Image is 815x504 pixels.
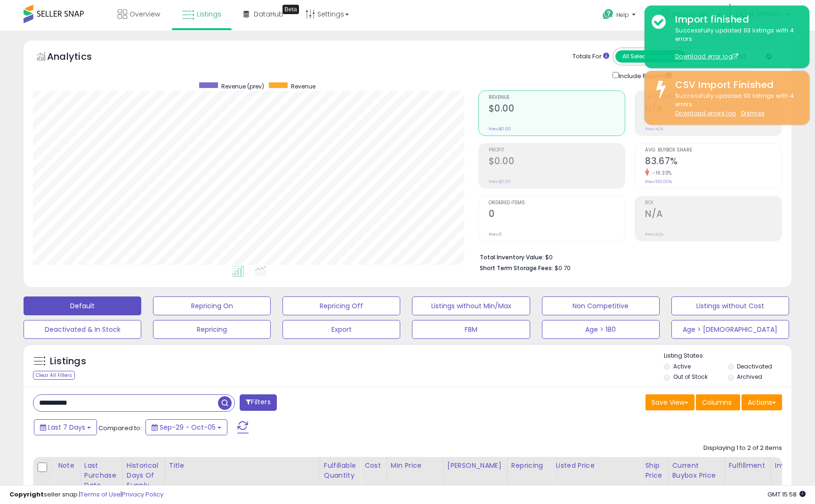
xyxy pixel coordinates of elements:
[542,296,660,315] button: Non Competitive
[673,362,691,370] label: Active
[573,52,609,61] div: Totals For
[649,169,672,176] small: -16.33%
[489,156,625,168] h2: $0.00
[324,461,356,480] div: Fulfillable Quantity
[671,296,789,315] button: Listings without Cost
[9,490,44,499] strong: Copyright
[696,394,740,410] button: Columns
[129,9,160,19] span: Overview
[542,320,660,339] button: Age > 180
[511,461,548,471] div: Repricing
[489,208,625,221] h2: 0
[391,461,439,471] div: Min Price
[675,52,738,60] a: Download error log
[412,320,530,339] button: FBM
[671,320,789,339] button: Age > [DEMOGRAPHIC_DATA]
[489,232,502,237] small: Prev: 0
[153,320,271,339] button: Repricing
[24,320,141,339] button: Deactivated & In Stock
[672,461,721,480] div: Current Buybox Price
[160,423,216,432] span: Sep-29 - Oct-05
[615,50,686,63] button: All Selected Listings
[673,373,708,381] label: Out of Stock
[645,126,663,132] small: Prev: N/A
[645,148,782,153] span: Avg. Buybox Share
[98,424,142,432] span: Compared to:
[412,296,530,315] button: Listings without Min/Max
[489,103,625,116] h2: $0.00
[489,95,625,100] span: Revenue
[767,490,806,499] span: 2025-10-13 15:58 GMT
[668,92,802,118] div: Successfully updated 93 listings with 4 errors.
[240,394,276,411] button: Filters
[364,461,383,471] div: Cost
[9,490,163,499] div: seller snap | |
[282,320,400,339] button: Export
[645,156,782,168] h2: 83.67%
[675,109,736,117] a: Download errors log
[145,419,227,435] button: Sep-29 - Oct-05
[84,461,119,500] div: Last Purchase Date (GMT)
[169,461,316,471] div: Title
[555,264,571,272] span: $0.70
[703,444,782,453] div: Displaying 1 to 2 of 2 items
[664,352,791,360] p: Listing States:
[602,8,614,20] i: Get Help
[24,296,141,315] button: Default
[646,394,694,410] button: Save View
[645,232,663,237] small: Prev: N/A
[737,362,772,370] label: Deactivated
[122,490,163,499] a: Privacy Policy
[489,126,511,132] small: Prev: $0.00
[737,373,762,381] label: Archived
[605,70,683,81] div: Include Returns
[668,26,802,61] div: Successfully updated 93 listings with 4 errors.
[33,371,75,380] div: Clear All Filters
[556,461,637,471] div: Listed Price
[645,200,782,206] span: ROI
[34,419,97,435] button: Last 7 Days
[489,179,511,184] small: Prev: $0.00
[480,251,775,262] li: $0
[645,461,664,480] div: Ship Price
[50,355,86,368] h5: Listings
[668,78,802,92] div: CSV Import Finished
[127,461,161,490] div: Historical Days Of Supply
[489,148,625,153] span: Profit
[742,394,782,410] button: Actions
[282,296,400,315] button: Repricing Off
[480,253,544,261] b: Total Inventory Value:
[480,264,553,272] b: Short Term Storage Fees:
[489,200,625,206] span: Ordered Items
[595,1,645,31] a: Help
[741,109,765,117] u: Dismiss
[291,82,315,90] span: Revenue
[645,179,672,184] small: Prev: 100.00%
[48,423,85,432] span: Last 7 Days
[58,461,76,471] div: Note
[702,398,732,407] span: Columns
[221,82,264,90] span: Revenue (prev)
[729,461,767,471] div: Fulfillment
[153,296,271,315] button: Repricing On
[254,9,283,19] span: DataHub
[47,50,110,65] h5: Analytics
[645,208,782,221] h2: N/A
[447,461,503,471] div: [PERSON_NAME]
[282,5,299,14] div: Tooltip anchor
[197,9,221,19] span: Listings
[616,11,629,19] span: Help
[81,490,121,499] a: Terms of Use
[668,13,802,26] div: Import finished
